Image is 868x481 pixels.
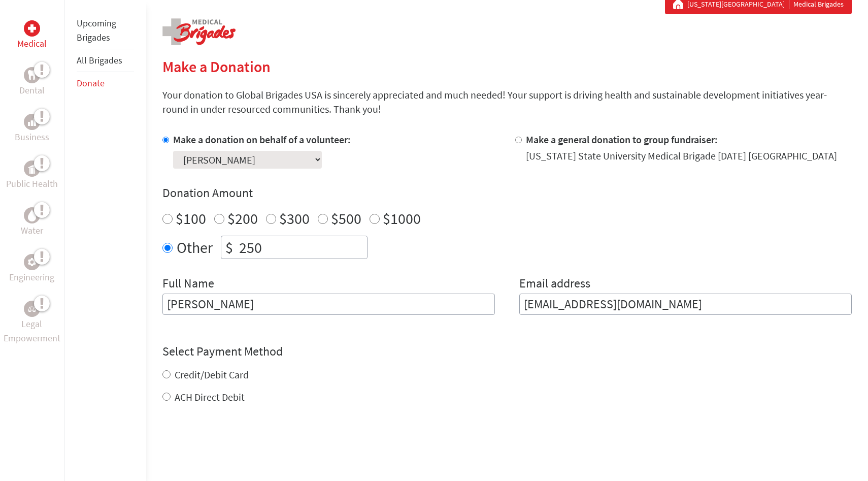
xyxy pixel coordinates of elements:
li: Donate [77,72,134,94]
a: All Brigades [77,54,122,66]
label: Email address [519,275,590,294]
h2: Make a Donation [162,57,852,76]
div: Water [24,207,40,223]
h4: Donation Amount [162,185,852,201]
label: $1000 [383,209,421,228]
h4: Select Payment Method [162,343,852,360]
p: Your donation to Global Brigades USA is sincerely appreciated and much needed! Your support is dr... [162,88,852,116]
a: EngineeringEngineering [9,254,54,284]
input: Enter Full Name [162,294,495,315]
div: Medical [24,20,40,37]
div: Public Health [24,161,40,177]
img: logo-medical.png [162,18,236,45]
a: Legal EmpowermentLegal Empowerment [2,301,62,345]
a: DentalDental [19,67,45,98]
label: $500 [331,209,361,228]
a: Upcoming Brigades [77,17,116,43]
a: Public HealthPublic Health [6,161,58,191]
div: Engineering [24,254,40,270]
div: $ [221,236,237,259]
li: All Brigades [77,49,134,72]
div: Legal Empowerment [24,301,40,317]
label: Full Name [162,275,214,294]
label: $300 [279,209,310,228]
label: Credit/Debit Card [175,368,249,381]
label: Make a general donation to group fundraiser: [526,133,718,146]
div: Dental [24,67,40,83]
label: Make a donation on behalf of a volunteer: [173,133,351,146]
img: Water [28,209,36,221]
div: [US_STATE] State University Medical Brigade [DATE] [GEOGRAPHIC_DATA] [526,149,837,163]
label: Other [177,236,213,259]
a: WaterWater [21,207,43,238]
label: $200 [227,209,258,228]
a: BusinessBusiness [15,114,49,144]
label: $100 [176,209,206,228]
p: Medical [17,37,47,51]
img: Medical [28,24,36,33]
label: ACH Direct Debit [175,391,245,403]
input: Enter Amount [237,236,367,259]
div: Business [24,114,40,130]
p: Business [15,130,49,144]
p: Engineering [9,270,54,284]
input: Your Email [519,294,852,315]
li: Upcoming Brigades [77,12,134,49]
p: Dental [19,83,45,98]
p: Legal Empowerment [2,317,62,345]
p: Water [21,223,43,238]
a: MedicalMedical [17,20,47,51]
p: Public Health [6,177,58,191]
img: Public Health [28,164,36,174]
img: Dental [28,70,36,80]
img: Legal Empowerment [28,306,36,312]
img: Business [28,118,36,126]
iframe: reCAPTCHA [162,425,317,464]
img: Engineering [28,258,36,266]
a: Donate [77,77,105,89]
